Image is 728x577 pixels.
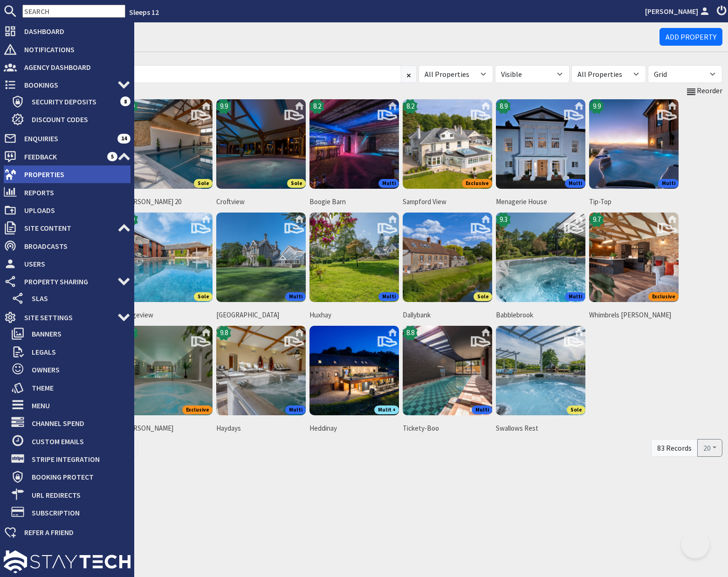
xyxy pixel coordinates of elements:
[17,203,130,218] span: Uploads
[4,149,130,164] a: Feedback 5
[496,213,585,302] img: Babblebrook's icon
[587,97,680,211] a: Tip-Top's icon9.9MultiTip-Top
[220,328,228,338] span: 9.8
[123,423,213,434] span: [PERSON_NAME]
[308,211,401,324] a: Huxhay's iconMultiHuxhay
[309,423,399,434] span: Heddinay
[182,405,213,414] span: Exclusive
[17,310,117,325] span: Site Settings
[24,452,130,467] span: Stripe Integration
[648,292,679,301] span: Exclusive
[406,101,414,112] span: 8.2
[17,525,130,540] span: Refer a Friend
[17,77,117,92] span: Bookings
[4,24,130,39] a: Dashboard
[645,6,711,17] a: [PERSON_NAME]
[4,550,130,573] img: staytech_l_w-4e588a39d9fa60e82540d7cfac8cfe4b7147e857d3e8dbdfbd41c59d52db0ec4.svg
[24,291,130,306] span: SLAs
[313,101,321,112] span: 8.2
[4,310,130,325] a: Site Settings
[4,220,130,235] a: Site Content
[123,99,213,189] img: Churchill 20's icon
[214,211,308,324] a: Cowslip Manor's iconMulti[GEOGRAPHIC_DATA]
[403,310,492,321] span: Dallybank
[17,131,117,146] span: Enquiries
[11,488,130,502] a: URL Redirects
[28,65,401,83] input: Search...
[17,149,107,164] span: Feedback
[17,256,130,271] span: Users
[216,423,306,434] span: Haydays
[123,310,213,321] span: Ridgeview
[11,94,130,109] a: Security Deposits 8
[589,310,679,321] span: Whimbrels [PERSON_NAME]
[496,99,585,189] img: Menagerie House's icon
[24,434,130,449] span: Custom Emails
[378,292,399,301] span: Multi
[24,362,130,377] span: Owners
[565,179,585,188] span: Multi
[24,326,130,341] span: Banners
[494,211,587,324] a: Babblebrook's icon9.3MultiBabblebrook
[406,328,414,338] span: 8.8
[216,213,306,302] img: Cowslip Manor's icon
[309,99,399,189] img: Boogie Barn's icon
[4,274,130,289] a: Property Sharing
[565,292,585,301] span: Multi
[374,405,399,414] span: Mulit +
[11,291,130,306] a: SLAs
[309,326,399,415] img: Heddinay's icon
[11,505,130,520] a: Subscription
[285,405,306,414] span: Multi
[403,213,492,302] img: Dallybank's icon
[587,211,680,324] a: Whimbrels Barton's icon9.7ExclusiveWhimbrels [PERSON_NAME]
[121,324,214,437] a: Kingshay Barton's icon9.7Exclusive[PERSON_NAME]
[107,152,117,161] span: 5
[285,292,306,301] span: Multi
[24,94,120,109] span: Security Deposits
[121,97,214,211] a: Churchill 20's icon9.9Sole[PERSON_NAME] 20
[17,185,130,200] span: Reports
[308,324,401,437] a: Heddinay's iconMulit +Heddinay
[686,85,722,97] a: Reorder
[216,99,306,189] img: Croftview's icon
[11,344,130,359] a: Legals
[4,131,130,146] a: Enquiries 14
[500,214,508,225] span: 9.3
[127,214,135,225] span: 9.9
[4,525,130,540] a: Refer a Friend
[24,112,130,127] span: Discount Codes
[4,42,130,57] a: Notifications
[216,326,306,415] img: Haydays's icon
[659,28,722,46] a: Add Property
[129,7,159,17] a: Sleeps 12
[309,197,399,207] span: Boogie Barn
[11,380,130,395] a: Theme
[216,197,306,207] span: Croftview
[214,97,308,211] a: Croftview's icon9.9SoleCroftview
[4,203,130,218] a: Uploads
[403,326,492,415] img: Tickety-Boo's icon
[401,97,494,211] a: Sampford View's icon8.2ExclusiveSampford View
[4,77,130,92] a: Bookings
[462,179,492,188] span: Exclusive
[474,292,492,301] span: Sole
[496,310,585,321] span: Babblebrook
[214,324,308,437] a: Haydays's icon9.8MultiHaydays
[24,344,130,359] span: Legals
[651,439,698,457] div: 83 Records
[681,530,709,558] iframe: Toggle Customer Support
[24,416,130,431] span: Channel Spend
[494,97,587,211] a: Menagerie House's icon8.9MultiMenagerie House
[11,398,130,413] a: Menu
[121,211,214,324] a: Ridgeview's icon9.9SoleRidgeview
[127,101,135,112] span: 9.9
[123,326,213,415] img: Kingshay Barton's icon
[24,469,130,484] span: Booking Protect
[308,97,401,211] a: Boogie Barn's icon8.2MultiBoogie Barn
[472,405,492,414] span: Multi
[4,185,130,200] a: Reports
[496,326,585,415] img: Swallows Rest's icon
[496,197,585,207] span: Menagerie House
[589,213,679,302] img: Whimbrels Barton's icon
